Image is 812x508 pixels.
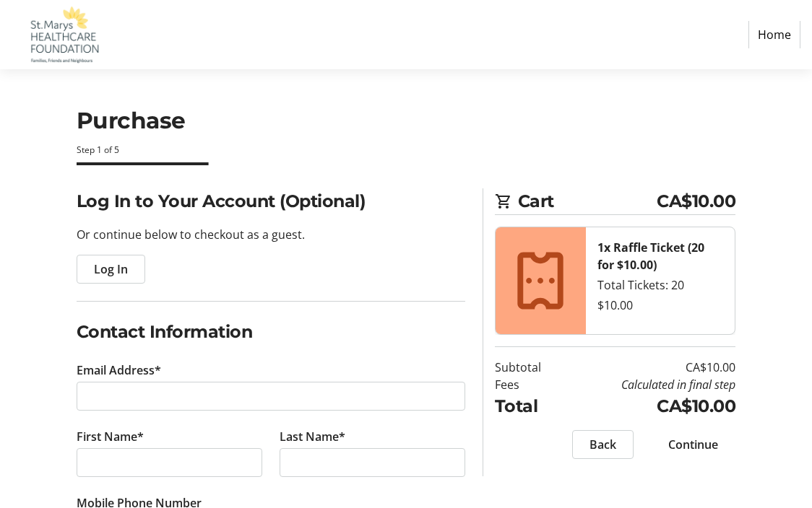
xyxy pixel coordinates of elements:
td: Fees [495,376,564,393]
label: Email Address* [77,362,161,379]
button: Continue [651,430,735,459]
span: Log In [94,260,128,278]
td: CA$10.00 [564,393,735,419]
button: Back [572,430,634,459]
p: Or continue below to checkout as a guest. [77,226,465,243]
span: Continue [668,436,718,453]
h1: Purchase [77,104,736,138]
span: Cart [518,188,657,214]
td: CA$10.00 [564,359,735,376]
td: Total [495,393,564,419]
button: Log In [77,255,145,284]
h2: Contact Information [77,319,465,345]
label: Last Name* [280,428,345,445]
div: $10.00 [597,297,724,314]
span: CA$10.00 [657,188,735,214]
strong: 1x Raffle Ticket (20 for $10.00) [597,240,704,273]
td: Calculated in final step [564,376,735,393]
h2: Log In to Your Account (Optional) [77,188,465,214]
div: Total Tickets: 20 [597,276,724,294]
label: First Name* [77,428,144,445]
td: Subtotal [495,359,564,376]
img: St. Marys Healthcare Foundation's Logo [12,6,114,63]
a: Home [748,21,800,48]
div: Step 1 of 5 [77,144,736,157]
span: Back [589,436,616,453]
